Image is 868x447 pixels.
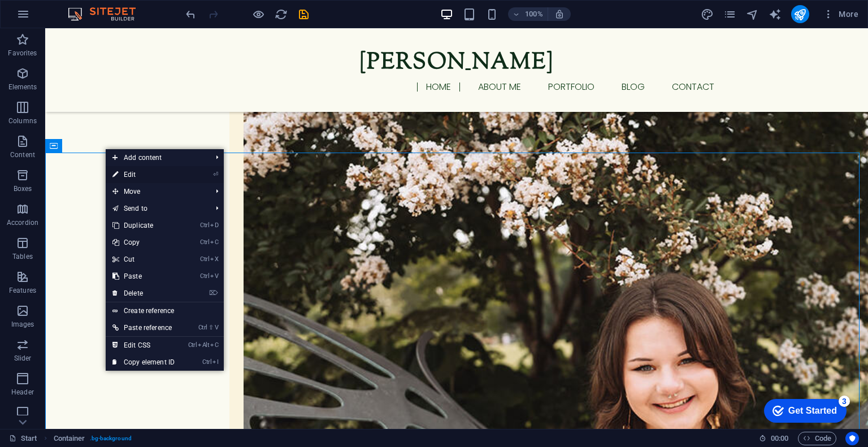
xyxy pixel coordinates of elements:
a: CtrlVPaste [106,268,181,285]
p: Content [10,150,35,159]
span: 00 00 [771,432,788,445]
p: Tables [12,252,33,261]
a: ⏎Edit [106,166,181,183]
i: Reload page [275,8,288,21]
a: CtrlXCut [106,251,181,268]
a: CtrlDDuplicate [106,217,181,234]
button: navigator [746,7,759,21]
i: V [215,324,218,331]
i: Ctrl [200,238,209,246]
i: Ctrl [200,272,209,280]
button: Code [798,432,836,445]
nav: breadcrumb [54,432,132,445]
div: Get Started [31,12,79,23]
span: Code [803,432,831,445]
button: Click here to leave preview mode and continue editing [251,7,265,21]
img: Editor Logo [65,7,150,21]
i: Ctrl [200,222,209,229]
button: reload [274,7,288,21]
i: Alt [198,341,209,349]
i: I [212,358,218,366]
button: pages [723,7,737,21]
i: ⏎ [213,171,218,178]
a: CtrlICopy element ID [106,354,181,371]
i: Design (Ctrl+Alt+Y) [701,8,714,21]
i: Undo: Delete elements (Ctrl+Z) [184,8,197,21]
a: Send to [106,200,207,217]
i: Save (Ctrl+S) [297,8,310,21]
span: : [779,434,780,442]
span: Move [106,183,207,200]
span: More [823,8,858,20]
i: Pages (Ctrl+Alt+S) [723,8,736,21]
i: Ctrl [202,358,211,366]
p: Slider [14,354,32,363]
div: Get Started 3 items remaining, 40% complete [6,6,89,29]
a: Create reference [106,302,224,319]
span: Click to select. Double-click to edit [54,432,85,445]
i: Ctrl [198,324,207,331]
i: Ctrl [200,255,209,263]
div: 3 [81,2,92,14]
i: Navigator [746,8,759,21]
button: design [701,7,714,21]
i: X [210,255,218,263]
button: publish [791,5,809,23]
a: Ctrl⇧VPaste reference [106,319,181,336]
button: text_generator [769,7,782,21]
p: Elements [8,83,37,92]
i: Publish [793,8,806,21]
p: Images [11,320,34,329]
h6: 100% [525,7,543,21]
p: Features [9,286,36,295]
button: More [818,5,863,23]
i: Ctrl [188,341,197,349]
h6: Session time [759,432,789,445]
a: CtrlAltCEdit CSS [106,337,181,354]
i: V [210,272,218,280]
button: save [297,7,310,21]
i: ⌦ [209,289,218,297]
i: AI Writer [769,8,782,21]
i: D [210,222,218,229]
span: Add content [106,149,207,166]
button: Usercentrics [845,432,859,445]
button: undo [184,7,197,21]
p: Accordion [7,218,38,227]
button: 100% [508,7,548,21]
p: Columns [8,116,37,125]
a: ⌦Delete [106,285,181,302]
i: C [210,341,218,349]
i: C [210,238,218,246]
a: CtrlCCopy [106,234,181,251]
p: Header [11,388,34,397]
p: Favorites [8,49,37,58]
a: Click to cancel selection. Double-click to open Pages [9,432,37,445]
span: . bg-background [90,432,132,445]
i: ⇧ [209,324,214,331]
p: Boxes [14,184,32,193]
i: On resize automatically adjust zoom level to fit chosen device. [554,9,565,19]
